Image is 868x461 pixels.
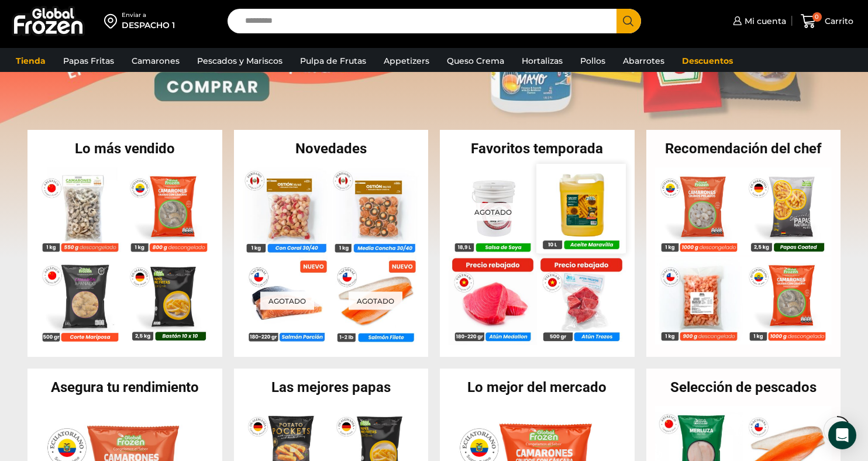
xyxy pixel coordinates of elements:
[812,12,822,22] span: 0
[122,11,175,19] div: Enviar a
[234,142,429,156] h2: Novedades
[260,292,314,310] p: Agotado
[646,380,841,394] h2: Selección de pescados
[378,50,435,72] a: Appetizers
[730,9,786,33] a: Mi cuenta
[676,50,739,72] a: Descuentos
[441,50,510,72] a: Queso Crema
[191,50,288,72] a: Pescados y Mariscos
[27,142,222,156] h2: Lo más vendido
[646,142,841,156] h2: Recomendación del chef
[574,50,611,72] a: Pollos
[828,421,856,449] div: Open Intercom Messenger
[348,292,402,310] p: Agotado
[440,380,635,394] h2: Lo mejor del mercado
[617,50,670,72] a: Abarrotes
[104,11,122,31] img: address-field-icon.svg
[27,380,222,394] h2: Asegura tu rendimiento
[10,50,51,72] a: Tienda
[294,50,372,72] a: Pulpa de Frutas
[822,15,853,27] span: Carrito
[234,380,429,394] h2: Las mejores papas
[466,202,520,221] p: Agotado
[440,142,635,156] h2: Favoritos temporada
[742,15,786,27] span: Mi cuenta
[798,8,856,35] a: 0 Carrito
[516,50,569,72] a: Hortalizas
[57,50,120,72] a: Papas Fritas
[616,9,641,33] button: Search button
[126,50,185,72] a: Camarones
[122,19,175,31] div: DESPACHO 1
